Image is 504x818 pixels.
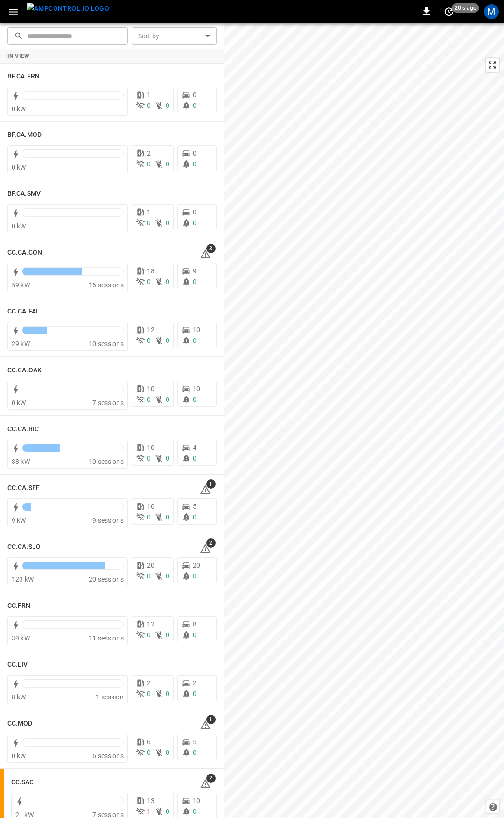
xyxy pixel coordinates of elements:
[147,160,151,168] span: 0
[147,620,154,628] span: 12
[484,4,499,19] div: profile-icon
[147,797,154,804] span: 13
[193,631,196,639] span: 0
[193,738,196,746] span: 5
[12,693,26,701] span: 8 kW
[147,562,154,569] span: 20
[89,634,124,642] span: 11 sessions
[147,91,151,99] span: 1
[193,690,196,697] span: 0
[193,503,196,510] span: 5
[206,715,216,724] span: 1
[147,219,151,227] span: 0
[147,396,151,403] span: 0
[206,244,216,253] span: 3
[193,396,196,403] span: 0
[7,189,41,199] h6: BF.CA.SMV
[166,455,169,462] span: 0
[89,340,124,348] span: 10 sessions
[193,278,196,285] span: 0
[147,208,151,216] span: 1
[92,752,124,760] span: 6 sessions
[12,105,26,113] span: 0 kW
[7,130,42,140] h6: BF.CA.MOD
[452,3,479,13] span: 20 s ago
[166,160,169,168] span: 0
[193,326,200,334] span: 10
[147,444,154,451] span: 10
[206,774,216,783] span: 2
[7,306,38,317] h6: CC.CA.FAI
[206,538,216,548] span: 2
[193,572,196,580] span: 0
[193,385,200,392] span: 10
[193,337,196,344] span: 0
[166,749,169,756] span: 0
[12,340,30,348] span: 29 kW
[12,517,26,524] span: 9 kW
[166,690,169,697] span: 0
[166,278,169,285] span: 0
[7,424,39,434] h6: CC.CA.RIC
[27,3,109,14] img: ampcontrol.io logo
[7,71,40,82] h6: BF.CA.FRN
[7,660,28,670] h6: CC.LIV
[12,399,26,406] span: 0 kW
[193,749,196,756] span: 0
[166,102,169,109] span: 0
[147,385,154,392] span: 10
[193,149,196,157] span: 0
[193,444,196,451] span: 4
[193,160,196,168] span: 0
[147,149,151,157] span: 2
[147,326,154,334] span: 12
[224,23,504,818] canvas: Map
[147,102,151,109] span: 0
[193,808,196,815] span: 0
[193,267,196,275] span: 9
[12,752,26,760] span: 0 kW
[147,572,151,580] span: 0
[193,513,196,521] span: 0
[89,281,124,289] span: 16 sessions
[193,219,196,227] span: 0
[147,455,151,462] span: 0
[89,458,124,465] span: 10 sessions
[166,337,169,344] span: 0
[147,267,154,275] span: 18
[166,808,169,815] span: 0
[147,278,151,285] span: 0
[7,248,42,258] h6: CC.CA.CON
[12,576,34,583] span: 123 kW
[193,562,200,569] span: 20
[12,164,26,171] span: 0 kW
[147,631,151,639] span: 0
[7,601,31,611] h6: CC.FRN
[166,513,169,521] span: 0
[193,620,196,628] span: 8
[147,337,151,344] span: 0
[193,455,196,462] span: 0
[193,102,196,109] span: 0
[12,634,30,642] span: 39 kW
[193,208,196,216] span: 0
[147,808,151,815] span: 1
[166,631,169,639] span: 0
[166,396,169,403] span: 0
[92,517,124,524] span: 9 sessions
[12,458,30,465] span: 38 kW
[147,690,151,697] span: 0
[441,4,456,19] button: set refresh interval
[147,749,151,756] span: 0
[147,513,151,521] span: 0
[206,479,216,489] span: 1
[7,53,30,59] strong: In View
[7,365,42,376] h6: CC.CA.OAK
[11,777,34,788] h6: CC.SAC
[193,797,200,804] span: 10
[7,483,40,493] h6: CC.CA.SFF
[96,693,123,701] span: 1 session
[166,572,169,580] span: 0
[193,679,196,687] span: 2
[7,542,41,552] h6: CC.CA.SJO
